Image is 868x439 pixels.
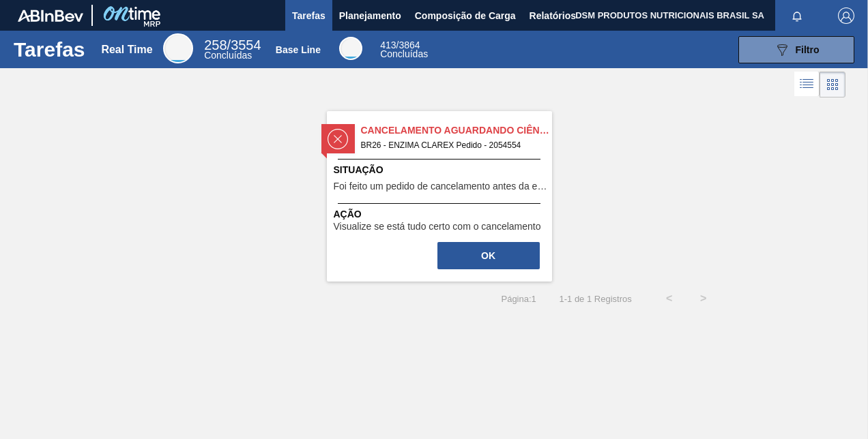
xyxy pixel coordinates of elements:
div: Visão em Lista [794,72,820,97]
span: Situação [334,163,549,177]
div: Real Time [163,33,193,63]
span: Visualize se está tudo certo com o cancelamento [334,222,541,232]
button: OK [437,242,540,269]
div: Base Line [339,37,362,60]
button: Notificações [775,6,819,25]
span: Foi feito um pedido de cancelamento antes da etapa de aguardando faturamento [334,181,549,192]
span: Planejamento [339,7,401,24]
span: 413 [380,40,396,50]
button: < [652,282,686,316]
span: / 3864 [380,40,420,50]
span: Concluídas [204,50,252,61]
div: Completar tarefa: 30388553 [436,241,541,271]
div: Real Time [101,44,152,56]
span: BR26 - ENZIMA CLAREX Pedido - 2054554 [361,138,541,153]
span: Página : 1 [501,294,536,304]
span: Tarefas [292,7,325,24]
img: Logout [838,7,854,24]
span: Filtro [796,44,820,55]
span: 1 - 1 de 1 Registros [557,294,632,304]
span: Relatórios [530,7,576,24]
span: Cancelamento aguardando ciência [361,123,552,138]
span: 258 [204,37,227,52]
span: / 3554 [204,37,261,52]
div: Real Time [204,40,261,60]
button: Filtro [738,36,854,63]
div: Visão em Cards [820,72,845,97]
span: Composição de Carga [415,7,516,24]
img: TNhmsLtSVTkK8tSr43FrP2fwEKptu5GPRR3wAAAABJRU5ErkJggg== [18,10,83,22]
div: Base Line [276,44,321,55]
h1: Tarefas [14,42,85,57]
div: Base Line [380,41,428,59]
span: Concluídas [380,48,428,59]
span: Ação [334,207,549,222]
button: > [686,282,721,316]
img: status [328,129,348,149]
